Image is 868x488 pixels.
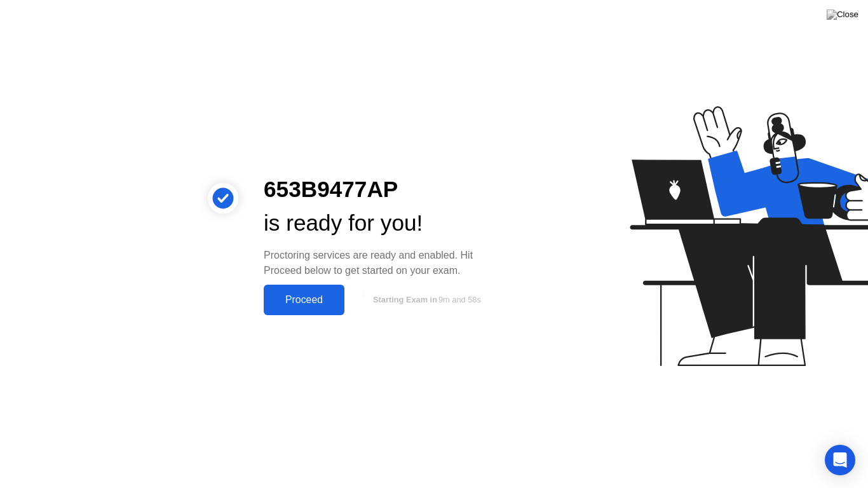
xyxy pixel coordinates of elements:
[264,173,500,207] div: 653B9477AP
[438,295,481,304] span: 9m and 58s
[351,288,500,312] button: Starting Exam in9m and 58s
[268,294,341,306] div: Proceed
[825,445,855,475] div: Open Intercom Messenger
[264,285,344,315] button: Proceed
[264,207,500,240] div: is ready for you!
[264,248,500,278] div: Proctoring services are ready and enabled. Hit Proceed below to get started on your exam.
[827,10,858,20] img: Close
